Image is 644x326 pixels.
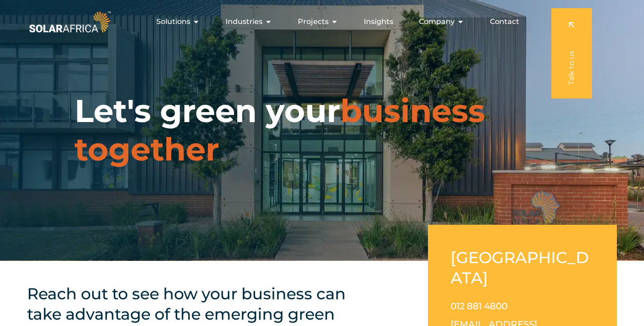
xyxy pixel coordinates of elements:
[490,16,519,27] a: Contact
[75,91,485,169] span: business together
[451,247,594,288] h2: [GEOGRAPHIC_DATA]
[75,92,569,169] h1: Let's green your
[419,16,455,27] span: Company
[113,13,526,31] nav: Menu
[156,16,190,27] span: Solutions
[113,13,526,31] div: Menu Toggle
[226,16,263,27] span: Industries
[364,16,393,27] a: Insights
[298,16,329,27] span: Projects
[451,301,508,312] a: 012 881 4800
